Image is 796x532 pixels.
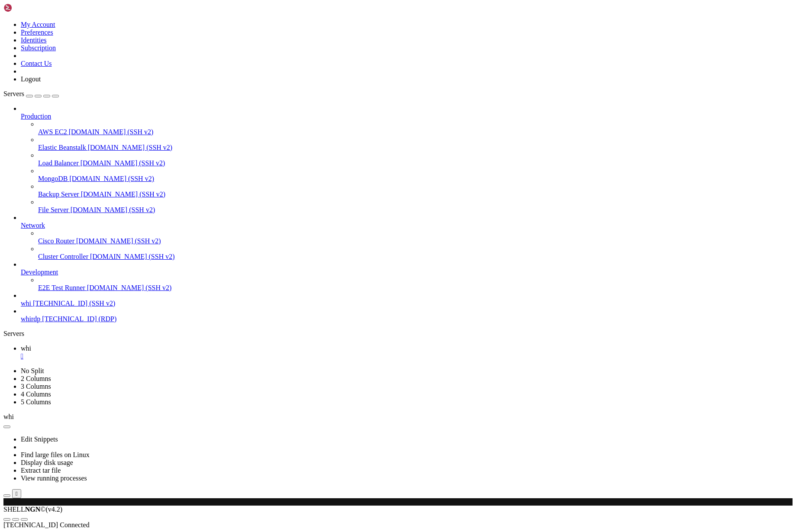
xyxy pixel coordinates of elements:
a: Display disk usage [21,459,73,466]
span: AWS EC2 [38,128,67,135]
li: Cluster Controller [DOMAIN_NAME] (SSH v2) [38,245,793,261]
a: Cisco Router [DOMAIN_NAME] (SSH v2) [38,237,793,245]
span: whirdp [21,315,40,322]
span: Network [21,222,45,229]
a: whi [TECHNICAL_ID] (SSH v2) [21,300,793,307]
div: Servers [3,330,793,338]
span: Elastic Beanstalk [38,144,86,151]
a: AWS EC2 [DOMAIN_NAME] (SSH v2) [38,128,793,136]
a: Find large files on Linux [21,451,90,458]
a: 4 Columns [21,390,51,398]
span: [DOMAIN_NAME] (SSH v2) [87,284,172,291]
li: Backup Server [DOMAIN_NAME] (SSH v2) [38,183,793,198]
li: MongoDB [DOMAIN_NAME] (SSH v2) [38,167,793,183]
span: [DOMAIN_NAME] (SSH v2) [76,237,161,245]
a: E2E Test Runner [DOMAIN_NAME] (SSH v2) [38,284,793,292]
li: Load Balancer [DOMAIN_NAME] (SSH v2) [38,152,793,167]
a: Subscription [21,44,56,52]
li: Cisco Router [DOMAIN_NAME] (SSH v2) [38,229,793,245]
li: Elastic Beanstalk [DOMAIN_NAME] (SSH v2) [38,136,793,152]
li: whirdp [TECHNICAL_ID] (RDP) [21,307,793,323]
span: whi [21,345,31,352]
a: Edit Snippets [21,435,58,443]
span: Servers [3,90,24,97]
span: [DOMAIN_NAME] (SSH v2) [69,128,154,135]
span: File Server [38,206,69,213]
span: [TECHNICAL_ID] (SSH v2) [33,300,115,307]
a: Load Balancer [DOMAIN_NAME] (SSH v2) [38,159,793,167]
a: Extract tar file [21,467,61,474]
span: Backup Server [38,190,79,198]
span: Cluster Controller [38,253,88,260]
a:  [21,352,793,360]
a: whi [21,345,793,360]
a: MongoDB [DOMAIN_NAME] (SSH v2) [38,175,793,183]
a: Backup Server [DOMAIN_NAME] (SSH v2) [38,190,793,198]
span: E2E Test Runner [38,284,85,291]
a: View running processes [21,474,87,482]
a: Preferences [21,29,53,36]
span: Production [21,113,51,120]
button:  [12,489,21,498]
span: [DOMAIN_NAME] (SSH v2) [81,159,165,167]
a: whirdp [TECHNICAL_ID] (RDP) [21,315,793,323]
span: MongoDB [38,175,68,182]
li: AWS EC2 [DOMAIN_NAME] (SSH v2) [38,120,793,136]
li: Production [21,105,793,214]
a: 2 Columns [21,375,51,382]
li: E2E Test Runner [DOMAIN_NAME] (SSH v2) [38,276,793,292]
li: whi [TECHNICAL_ID] (SSH v2) [21,292,793,307]
div:  [16,490,18,497]
a: 3 Columns [21,383,51,390]
a: No Split [21,367,44,374]
img: Shellngn [3,3,53,12]
span: Cisco Router [38,237,74,245]
span: [DOMAIN_NAME] (SSH v2) [81,190,166,198]
span: whi [21,300,31,307]
a: Logout [21,75,41,83]
li: Development [21,261,793,292]
a: File Server [DOMAIN_NAME] (SSH v2) [38,206,793,214]
a: Servers [3,90,59,97]
a: 5 Columns [21,398,51,406]
a: Development [21,268,793,276]
li: File Server [DOMAIN_NAME] (SSH v2) [38,198,793,214]
span: whi [3,413,14,420]
span: [DOMAIN_NAME] (SSH v2) [71,206,155,213]
a: Production [21,113,793,120]
a: Cluster Controller [DOMAIN_NAME] (SSH v2) [38,253,793,261]
li: Network [21,214,793,261]
a: Identities [21,36,47,44]
a: Network [21,222,793,229]
span: Development [21,268,58,276]
span: [TECHNICAL_ID] (RDP) [42,315,116,322]
span: Load Balancer [38,159,79,167]
span: [DOMAIN_NAME] (SSH v2) [90,253,175,260]
a: Contact Us [21,60,52,67]
a: Elastic Beanstalk [DOMAIN_NAME] (SSH v2) [38,144,793,152]
span: [DOMAIN_NAME] (SSH v2) [88,144,173,151]
a: My Account [21,21,55,28]
span: [DOMAIN_NAME] (SSH v2) [69,175,154,182]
